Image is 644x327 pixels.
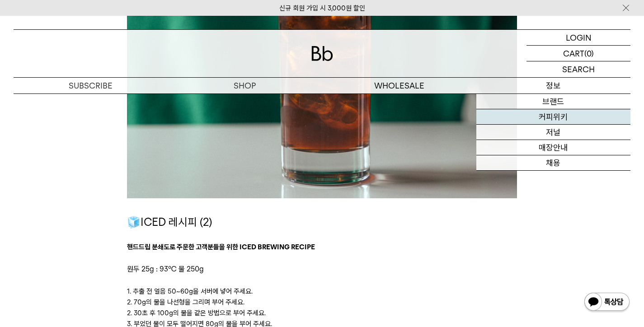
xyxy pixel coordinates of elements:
[526,30,630,46] a: LOGIN
[583,292,630,313] img: 카카오톡 채널 1:1 채팅 버튼
[563,46,584,61] p: CART
[322,78,476,93] p: WHOLESALE
[476,125,630,140] a: 저널
[127,308,517,318] p: 2. 30초 후 100g의 물을 같은 방법으로 부어 주세요.
[127,215,212,229] span: 🧊ICED 레시피 (2)
[476,78,630,93] p: 정보
[566,30,592,45] p: LOGIN
[14,78,168,93] a: SUBSCRIBE
[279,4,365,12] a: 신규 회원 가입 시 3,000원 할인
[562,61,595,77] p: SEARCH
[476,94,630,109] a: 브랜드
[127,265,204,273] span: 원두 25g : 93℃ 물 250g
[127,297,517,308] p: 2. 70g의 물을 나선형을 그리며 부어 주세요.
[584,46,594,61] p: (0)
[311,46,333,61] img: 로고
[168,78,322,93] a: SHOP
[476,109,630,125] a: 커피위키
[127,243,315,251] b: 핸드드립 분쇄도로 주문한 고객분들을 위한 ICED BREWING RECIPE
[476,155,630,171] a: 채용
[476,140,630,155] a: 매장안내
[526,46,630,61] a: CART (0)
[127,286,517,297] p: 1. 추출 전 얼음 50~60g을 서버에 넣어 주세요.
